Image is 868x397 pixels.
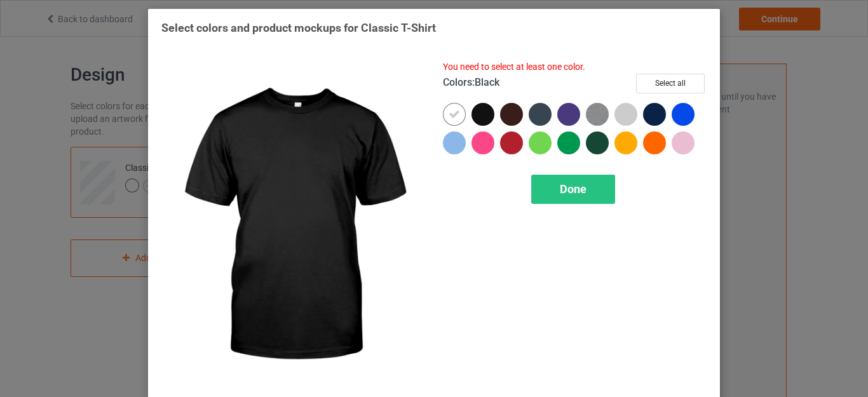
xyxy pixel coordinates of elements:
[560,182,587,196] span: Done
[443,76,499,90] h4: :
[475,76,499,88] span: Black
[443,62,585,72] span: You need to select at least one color.
[636,74,705,93] button: Select all
[443,76,472,88] span: Colors
[586,103,609,126] img: heather_texture.png
[161,61,425,391] img: regular.jpg
[161,21,436,34] span: Select colors and product mockups for Classic T-Shirt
